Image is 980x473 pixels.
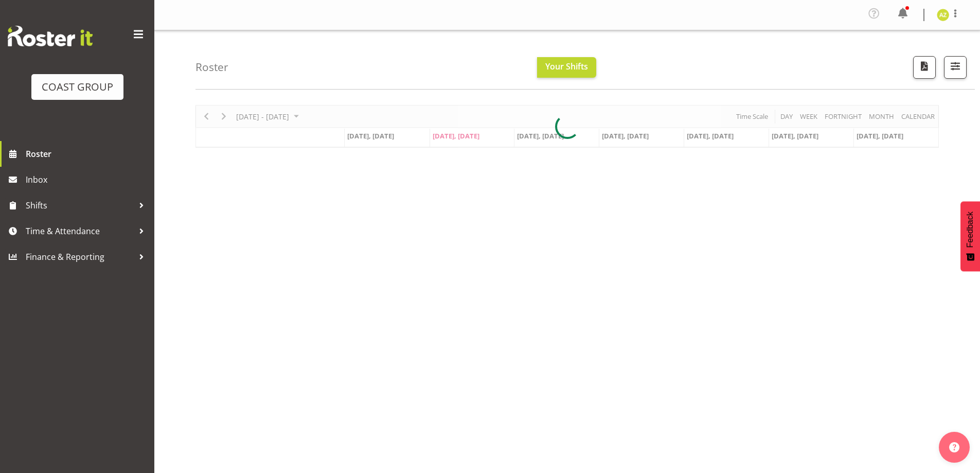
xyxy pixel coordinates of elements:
[545,61,588,72] span: Your Shifts
[42,79,113,95] div: COAST GROUP
[195,61,228,73] h4: Roster
[26,249,134,265] span: Finance & Reporting
[26,146,149,162] span: Roster
[960,201,980,271] button: Feedback - Show survey
[913,56,936,79] button: Download a PDF of the roster according to the set date range.
[26,223,134,239] span: Time & Attendance
[944,56,967,79] button: Filter Shifts
[26,172,149,187] span: Inbox
[8,26,93,46] img: Rosterit website logo
[949,442,959,452] img: help-xxl-2.png
[937,9,949,21] img: antonios-ziogas9956.jpg
[26,198,134,213] span: Shifts
[537,57,596,78] button: Your Shifts
[966,212,975,248] span: Feedback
